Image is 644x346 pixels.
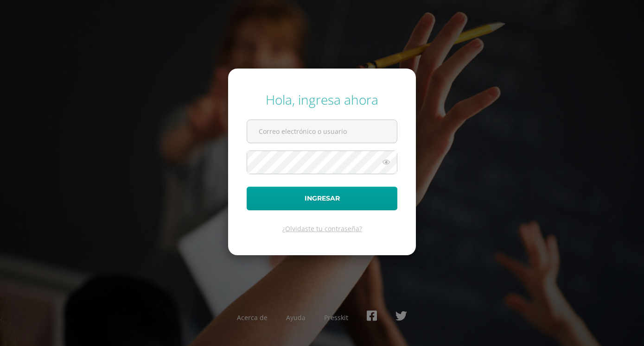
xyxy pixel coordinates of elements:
[247,120,397,143] input: Correo electrónico o usuario
[324,313,348,322] a: Presskit
[247,91,397,108] div: Hola, ingresa ahora
[237,313,268,322] a: Acerca de
[286,313,306,322] a: Ayuda
[247,187,397,210] button: Ingresar
[282,224,362,233] a: ¿Olvidaste tu contraseña?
